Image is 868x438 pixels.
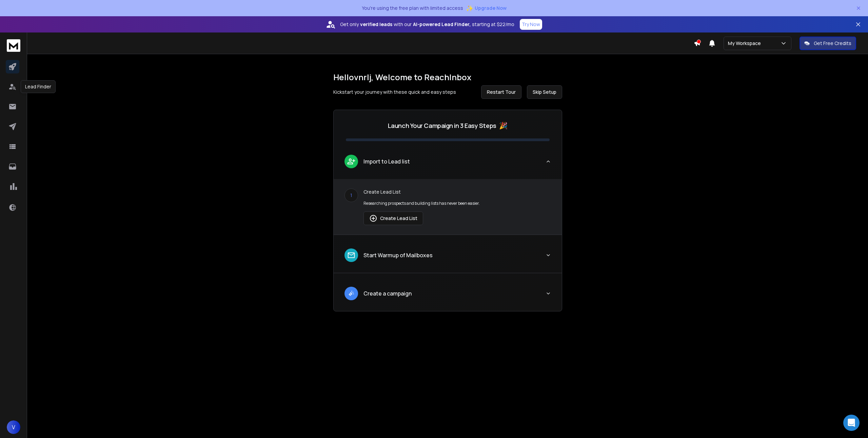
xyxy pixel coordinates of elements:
[475,5,507,12] span: Upgrade Now
[333,89,456,95] p: Kickstart your journey with these quick and easy steps
[533,89,556,95] span: Skip Setup
[466,3,473,13] span: ✨
[527,85,562,99] button: Skip Setup
[466,1,507,15] button: ✨Upgrade Now
[363,289,412,298] p: Create a campaign
[388,121,496,130] p: Launch Your Campaign in 3 Easy Steps
[499,121,508,130] span: 🎉
[363,157,410,166] p: Import to Lead list
[814,40,851,47] p: Get Free Credits
[334,179,562,235] div: leadImport to Lead list
[522,21,540,28] p: Try Now
[7,39,20,52] img: logo
[334,281,562,311] button: leadCreate a campaign
[333,72,562,83] h1: Hello vnrIj , Welcome to ReachInbox
[362,5,463,12] p: You're using the free plan with limited access
[520,19,542,30] button: Try Now
[334,243,562,273] button: leadStart Warmup of Mailboxes
[360,21,392,28] strong: verified leads
[800,37,856,50] button: Get Free Credits
[413,21,471,28] strong: AI-powered Lead Finder,
[347,289,356,298] img: lead
[334,149,562,179] button: leadImport to Lead list
[344,189,358,202] div: 1
[363,201,551,206] p: Researching prospects and building lists has never been easier.
[363,251,433,259] p: Start Warmup of Mailboxes
[363,212,423,225] button: Create Lead List
[728,40,764,47] p: My Workspace
[347,157,356,166] img: lead
[363,189,551,195] p: Create Lead List
[369,214,377,222] img: lead
[347,251,356,260] img: lead
[340,21,514,28] p: Get only with our starting at $22/mo
[7,420,20,434] button: V
[843,415,860,431] div: Open Intercom Messenger
[481,85,521,99] button: Restart Tour
[21,80,56,93] div: Lead Finder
